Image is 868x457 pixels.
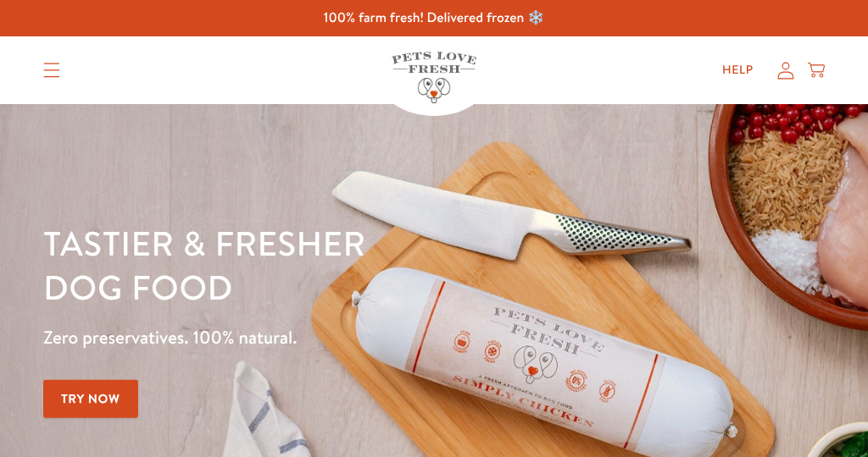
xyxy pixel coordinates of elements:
[43,322,564,353] p: Zero preservatives. 100% natural.
[30,49,74,91] summary: Translation missing: en.sections.header.menu
[43,380,138,418] a: Try Now
[392,52,476,103] img: Pets Love Fresh
[43,221,564,309] h1: Tastier & fresher dog food
[709,53,767,87] a: Help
